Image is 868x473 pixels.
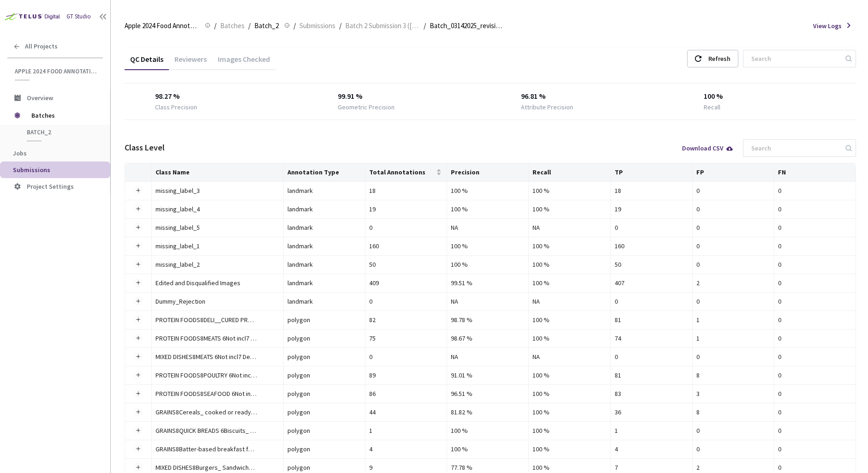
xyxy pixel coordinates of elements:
button: Expand row [134,390,142,397]
a: Batches [218,20,246,30]
div: 96.51 % [451,389,525,399]
span: Apple 2024 Food Annotation Correction [125,20,199,31]
div: 100 % [533,444,606,454]
div: 0 [778,333,852,343]
div: 1 [615,425,688,436]
div: GT Studio [66,12,91,21]
div: 0 [615,352,688,362]
div: polygon [287,315,361,325]
div: 99.91 % [338,91,460,102]
div: 9 [369,462,443,473]
div: 0 [615,222,688,233]
div: Class Precision [155,102,197,112]
div: 0 [778,186,852,196]
div: 100 % [704,91,826,102]
div: landmark [287,278,361,288]
button: Expand row [134,464,142,471]
div: 0 [778,425,852,436]
div: MIXED DISHES8MEATS 6Not incl7 Deli and Mixed Dishes9 [156,352,257,362]
div: 81 [615,370,688,380]
div: Reviewers [169,54,212,70]
div: PROTEIN FOODS8POULTRY 6Not incl7 Deli and Mixed Dishes9 [156,370,257,380]
div: 98.27 % [155,91,277,102]
div: 0 [778,407,852,417]
div: Class Level [125,141,165,154]
div: 0 [778,222,852,233]
div: NA [451,352,525,362]
div: 91.01 % [451,370,525,380]
span: All Projects [25,42,58,50]
div: 407 [615,278,688,288]
div: 2 [696,462,770,473]
div: landmark [287,204,361,214]
div: 36 [615,407,688,417]
span: Batch_03142025_revision_[DATE] - [DATE] [430,20,504,31]
div: 19 [615,204,688,214]
div: 75 [369,333,443,343]
div: polygon [287,407,361,417]
div: 82 [369,315,443,325]
button: Expand row [134,427,142,434]
div: Refresh [708,50,730,67]
div: 1 [696,315,770,325]
button: Expand row [134,242,142,250]
li: / [248,20,251,31]
div: 0 [778,296,852,306]
div: 0 [778,278,852,288]
div: Edited and Disqualified Images [156,278,257,288]
div: 1 [369,425,443,436]
div: Download CSV [682,145,734,151]
li: / [214,20,216,31]
div: PROTEIN FOODS8DELI__CURED PRODUCTS 6Meat and Poultry9 [156,315,257,325]
span: Batch_2 [27,128,95,136]
input: Search [746,140,844,156]
div: Images Checked [212,54,275,70]
li: / [424,20,426,31]
div: 7 [615,462,688,473]
div: polygon [287,370,361,380]
div: 0 [369,222,443,233]
div: 0 [778,241,852,251]
th: Precision [447,163,529,182]
div: 0 [696,241,770,251]
div: 83 [615,389,688,399]
div: NA [451,296,525,306]
div: GRAINS8Batter-based breakfast foods 6Pancakes_ Waffles_Crepes9 [156,444,257,454]
div: PROTEIN FOODS8SEAFOOD 6Not incl7 Mixed Dishes9 [156,389,257,399]
div: 100 % [451,241,525,251]
div: 0 [778,315,852,325]
div: 0 [696,204,770,214]
span: Apple 2024 Food Annotation Correction [15,67,97,75]
input: Search [746,50,844,67]
div: 50 [369,259,443,269]
div: 98.78 % [451,315,525,325]
div: polygon [287,352,361,362]
div: 0 [696,186,770,196]
div: 100 % [533,278,606,288]
div: NA [533,222,606,233]
div: Recall [704,102,720,112]
span: Total Annotations [369,168,434,176]
div: 100 % [533,241,606,251]
button: Expand row [134,261,142,268]
div: 99.51 % [451,278,525,288]
div: landmark [287,296,361,306]
div: 86 [369,389,443,399]
div: 0 [778,462,852,473]
th: FN [774,163,856,182]
div: 100 % [451,186,525,196]
div: polygon [287,425,361,436]
span: Project Settings [27,182,74,191]
div: 100 % [533,389,606,399]
span: View Logs [813,21,842,31]
div: PROTEIN FOODS8MEATS 6Not incl7 Deli and Mixed Dishes9 [156,333,257,343]
div: 0 [696,352,770,362]
div: 89 [369,370,443,380]
div: landmark [287,186,361,196]
div: polygon [287,333,361,343]
div: 100 % [533,186,606,196]
div: 0 [778,259,852,269]
div: 4 [615,444,688,454]
div: 100 % [451,204,525,214]
div: 19 [369,204,443,214]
